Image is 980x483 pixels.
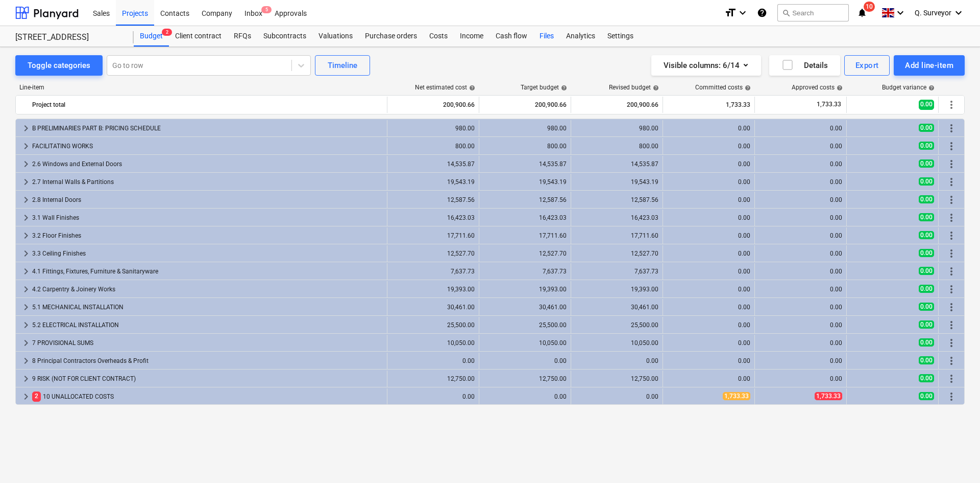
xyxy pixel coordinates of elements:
div: 17,711.60 [483,232,567,239]
a: Valuations [312,26,359,47]
a: Income [454,26,489,47]
span: More actions [945,373,958,385]
div: 1,733.33 [667,97,750,113]
button: Search [777,4,849,21]
div: 980.00 [483,125,567,132]
span: keyboard_arrow_right [20,283,32,295]
span: help [467,85,475,91]
div: 10,050.00 [575,339,658,347]
a: Purchase orders [359,26,423,47]
div: Net estimated cost [415,84,475,91]
span: keyboard_arrow_right [20,247,32,260]
div: 30,461.00 [391,304,475,311]
div: RFQs [228,26,257,47]
div: 2.6 Windows and External Doors [32,156,383,172]
div: 4.2 Carpentry & Joinery Works [32,281,383,297]
span: keyboard_arrow_right [20,355,32,367]
div: 12,527.70 [483,250,567,257]
i: format_size [724,7,737,19]
div: 16,423.03 [391,214,475,221]
div: 16,423.03 [575,214,658,221]
div: [STREET_ADDRESS] [15,32,121,43]
div: 25,500.00 [391,321,475,329]
div: 19,543.19 [483,178,567,186]
div: 800.00 [575,143,658,150]
div: 980.00 [575,125,658,132]
span: 0.00 [919,177,934,186]
span: 0.00 [919,267,934,275]
div: Details [781,59,828,72]
div: 0.00 [667,160,750,168]
div: 7,637.73 [575,268,658,275]
div: 12,750.00 [483,375,567,382]
span: More actions [945,319,958,331]
div: Target budget [521,84,567,91]
div: Visible columns : 6/14 [664,59,749,72]
div: Files [533,26,560,47]
span: More actions [945,99,958,111]
a: Subcontracts [257,26,312,47]
div: 0.00 [391,357,475,364]
span: 5 [261,6,272,13]
span: keyboard_arrow_right [20,319,32,331]
span: 0.00 [919,124,934,132]
span: 0.00 [919,285,934,293]
div: 0.00 [667,321,750,329]
div: 0.00 [667,339,750,347]
span: More actions [945,229,958,242]
span: More actions [945,247,958,260]
span: 2 [32,392,41,401]
a: Costs [423,26,454,47]
div: Add line-item [905,59,953,72]
div: 3.3 Ceiling Finishes [32,245,383,262]
span: 0.00 [919,213,934,221]
span: 0.00 [919,249,934,257]
div: 200,900.66 [391,97,475,113]
div: 0.00 [759,214,842,221]
div: 3.2 Floor Finishes [32,227,383,244]
div: 0.00 [759,321,842,329]
div: 30,461.00 [575,304,658,311]
div: Revised budget [609,84,659,91]
div: 980.00 [391,125,475,132]
div: Client contract [169,26,228,47]
div: 0.00 [575,393,658,400]
div: 25,500.00 [575,321,658,329]
div: 12,587.56 [483,196,567,203]
div: 0.00 [483,393,567,400]
span: 0.00 [919,356,934,364]
span: More actions [945,158,958,170]
a: Cash flow [489,26,533,47]
div: 200,900.66 [575,97,658,113]
i: Knowledge base [757,7,767,19]
div: 800.00 [483,143,567,150]
div: 7 PROVISIONAL SUMS [32,335,383,351]
span: keyboard_arrow_right [20,176,32,188]
span: More actions [945,176,958,188]
span: keyboard_arrow_right [20,212,32,224]
div: 19,393.00 [483,286,567,293]
span: help [926,85,935,91]
div: Settings [601,26,640,47]
span: More actions [945,355,958,367]
div: 5.2 ELECTRICAL INSTALLATION [32,317,383,333]
span: 0.00 [919,231,934,239]
div: 0.00 [483,357,567,364]
button: Details [769,55,840,76]
div: 0.00 [759,143,842,150]
span: More actions [945,122,958,134]
span: More actions [945,390,958,403]
span: keyboard_arrow_right [20,301,32,313]
div: Analytics [560,26,601,47]
div: 200,900.66 [483,97,567,113]
button: Export [844,55,890,76]
span: More actions [945,212,958,224]
div: 0.00 [759,268,842,275]
span: More actions [945,301,958,313]
span: keyboard_arrow_right [20,373,32,385]
div: 2.8 Internal Doors [32,192,383,208]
